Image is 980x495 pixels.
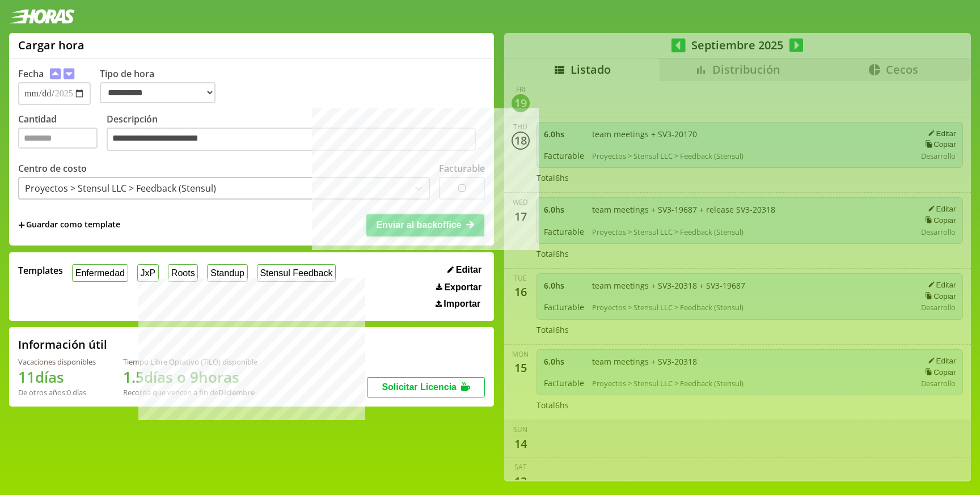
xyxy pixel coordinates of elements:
[107,128,476,151] textarea: Descripción
[100,82,216,103] select: Tipo de hora
[72,264,128,282] button: Enfermedad
[18,37,85,53] h1: Cargar hora
[18,367,96,387] h1: 11 días
[439,162,485,175] label: Facturable
[257,264,336,282] button: Stensul Feedback
[9,9,75,24] img: logotipo
[123,357,257,367] div: Tiempo Libre Optativo (TiLO) disponible
[107,113,485,154] label: Descripción
[18,128,98,149] input: Cantidad
[18,67,44,80] label: Fecha
[444,264,485,276] button: Editar
[18,219,25,231] span: +
[366,214,484,236] button: Enviar al backoffice
[456,265,481,275] span: Editar
[207,264,247,282] button: Standup
[18,113,107,154] label: Cantidad
[18,387,96,397] div: De otros años: 0 días
[18,162,87,175] label: Centro de costo
[123,367,257,387] h1: 1.5 días o 9 horas
[433,282,485,293] button: Exportar
[18,264,63,277] span: Templates
[444,282,481,293] span: Exportar
[168,264,198,282] button: Roots
[100,67,225,105] label: Tipo de hora
[18,219,120,231] span: +Guardar como template
[137,264,159,282] button: JxP
[218,387,255,397] b: Diciembre
[18,357,96,367] div: Vacaciones disponibles
[25,182,216,194] div: Proyectos > Stensul LLC > Feedback (Stensul)
[443,299,480,309] span: Importar
[18,337,107,352] h2: Información útil
[376,220,461,230] span: Enviar al backoffice
[367,377,485,397] button: Solicitar Licencia
[123,387,257,397] div: Recordá que vencen a fin de
[382,382,457,392] span: Solicitar Licencia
